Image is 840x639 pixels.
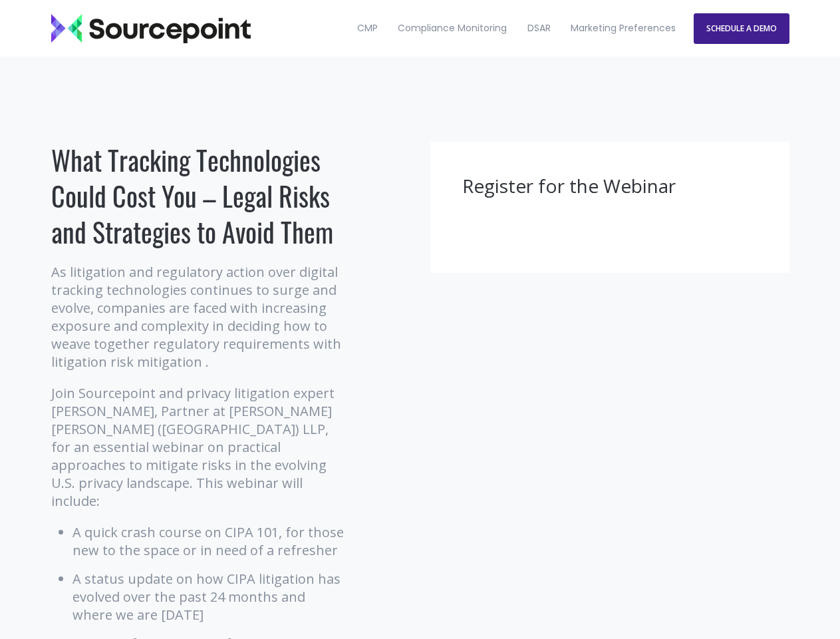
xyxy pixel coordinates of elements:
[462,174,758,199] h3: Register for the Webinar
[72,570,347,624] li: A status update on how CIPA litigation has evolved over the past 24 months and where we are [DATE]
[51,263,347,371] p: As litigation and regulatory action over digital tracking technologies continues to surge and evo...
[51,14,251,43] img: Sourcepoint_logo_black_transparent (2)-2
[72,523,347,559] li: A quick crash course on CIPA 101, for those new to the space or in need of a refresher
[51,384,347,510] p: Join Sourcepoint and privacy litigation expert [PERSON_NAME], Partner at [PERSON_NAME] [PERSON_NA...
[51,142,347,250] h1: What Tracking Technologies Could Cost You – Legal Risks and Strategies to Avoid Them
[694,13,789,44] a: SCHEDULE A DEMO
